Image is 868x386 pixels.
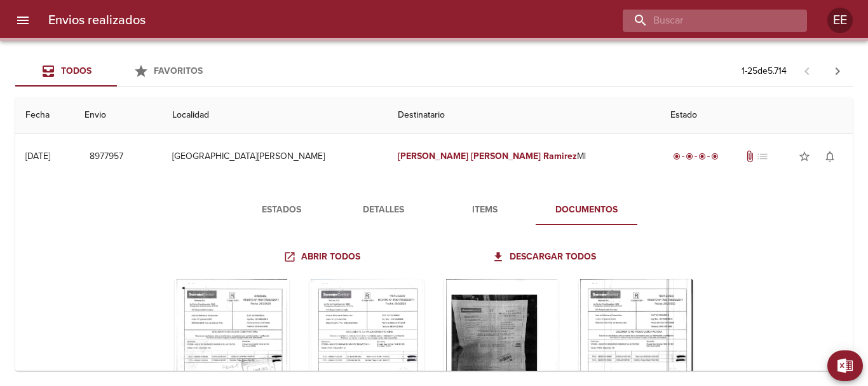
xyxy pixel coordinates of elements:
[8,5,38,36] button: menu
[231,195,637,225] div: Tabs detalle de guia
[623,10,785,32] input: buscar
[824,150,836,163] span: notifications_none
[388,134,660,179] td: Ml
[154,65,203,76] span: Favoritos
[673,153,681,160] span: radio_button_checked
[489,245,601,269] a: Descargar todos
[711,153,719,160] span: radio_button_checked
[792,64,822,77] span: Pagina anterior
[85,145,128,169] button: 8977957
[822,56,853,86] span: Pagina siguiente
[442,202,528,218] span: Items
[827,350,863,381] button: Exportar Excel
[827,8,853,33] div: EE
[798,150,811,163] span: star_border
[817,144,843,169] button: Activar notificaciones
[340,202,426,218] span: Detalles
[660,97,853,134] th: Estado
[792,144,817,169] button: Agregar a favoritos
[543,151,577,162] em: Ramirez
[827,8,853,33] div: Abrir información de usuario
[494,249,596,265] span: Descargar todos
[698,153,706,160] span: radio_button_checked
[238,202,325,218] span: Estados
[15,56,219,86] div: Tabs Envios
[743,150,756,163] span: Tiene documentos adjuntos
[281,245,365,269] a: Abrir todos
[388,97,660,134] th: Destinatario
[90,149,123,165] span: 8977957
[756,150,769,163] span: No tiene pedido asociado
[162,97,388,134] th: Localidad
[398,151,468,162] em: [PERSON_NAME]
[670,150,721,163] div: Entregado
[25,151,50,162] div: [DATE]
[286,249,360,265] span: Abrir todos
[74,97,162,134] th: Envio
[61,65,92,76] span: Todos
[471,151,541,162] em: [PERSON_NAME]
[543,202,630,218] span: Documentos
[162,134,388,179] td: [GEOGRAPHIC_DATA][PERSON_NAME]
[48,10,146,31] h6: Envios realizados
[686,153,693,160] span: radio_button_checked
[742,65,787,78] p: 1 - 25 de 5.714
[15,97,74,134] th: Fecha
